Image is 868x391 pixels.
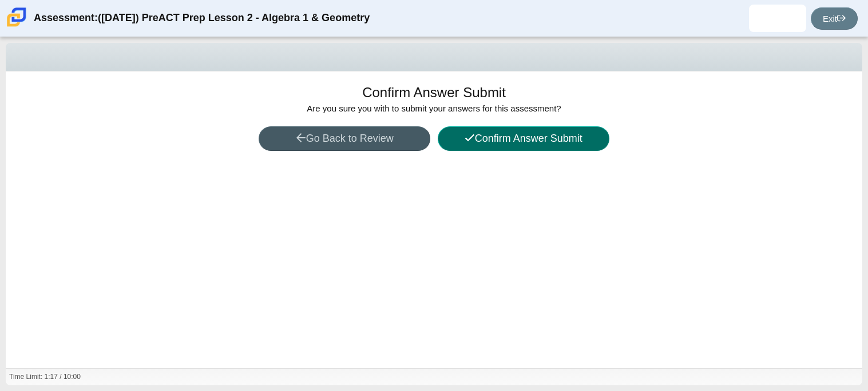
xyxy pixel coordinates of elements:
a: Carmen School of Science & Technology [5,21,29,31]
thspan: Exit [823,14,837,23]
img: jonathan.deleonsan.voOLog [768,9,787,27]
div: Time Limit: 1:17 / 10:00 [9,372,81,382]
button: Confirm Answer Submit [438,126,609,151]
button: Go Back to Review [259,126,430,151]
thspan: ([DATE]) PreACT Prep Lesson 2 - Algebra 1 & Geometry [98,11,370,25]
h1: Confirm Answer Submit [362,83,506,102]
img: Carmen School of Science & Technology [5,5,29,29]
span: Are you sure you with to submit your answers for this assessment? [307,103,561,113]
thspan: Assessment: [34,11,98,25]
a: Exit [811,7,858,30]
